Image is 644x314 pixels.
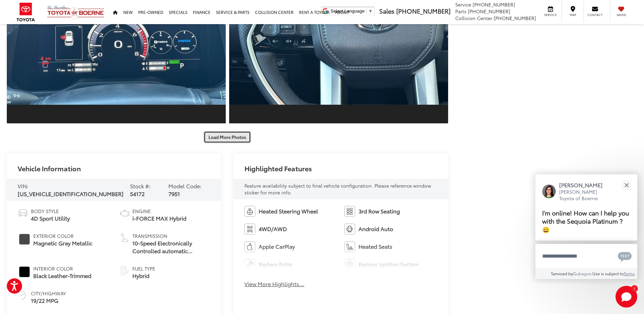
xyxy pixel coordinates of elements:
[132,272,155,280] span: Hybrid
[168,190,180,197] span: 7951
[130,190,145,197] span: 54172
[19,266,30,277] span: #000000
[18,182,29,190] span: VIN:
[615,286,637,308] svg: Start Chat
[455,8,466,15] span: Parts
[619,178,634,192] button: Close
[592,271,624,276] span: Use is subject to
[244,164,312,172] h2: Highlighted Features
[587,13,603,17] span: Contact
[624,271,635,276] a: Terms
[244,206,255,217] img: Heated Steering Wheel
[559,181,609,189] p: [PERSON_NAME]
[31,214,70,222] span: 4D Sport Utility
[344,206,355,217] img: 3rd Row Seating
[494,15,536,21] span: [PHONE_NUMBER]
[535,244,637,268] textarea: Type your message
[204,131,251,143] button: Load More Photos
[358,225,393,233] span: Android Auto
[168,182,202,190] span: Model Code:
[259,225,287,233] span: 4WD/AWD
[468,8,510,15] span: [PHONE_NUMBER]
[633,287,635,290] span: 1
[473,1,515,8] span: [PHONE_NUMBER]
[542,208,629,234] span: I'm online! How can I help you with the Sequoia Platinum ? 😀
[244,280,304,288] button: View More Highlights...
[132,214,186,222] span: i-FORCE MAX Hybrid
[396,6,450,15] span: [PHONE_NUMBER]
[18,164,81,172] h2: Vehicle Information
[616,248,634,264] button: Chat with SMS
[33,272,91,280] span: Black Leather-Trimmed
[244,224,255,234] img: 4WD/AWD
[18,190,124,197] span: [US_VEHICLE_IDENTIFICATION_NUMBER]
[33,239,92,247] span: Magnetic Gray Metallic
[543,13,558,17] span: Service
[379,6,394,15] span: Sales
[130,182,151,190] span: Stock #:
[331,8,365,14] span: Select Language
[244,241,255,252] img: Apple CarPlay
[31,290,66,297] span: City/Highway
[366,8,367,14] span: ​
[358,207,400,215] span: 3rd Row Seating
[559,189,609,202] p: [PERSON_NAME] Toyota of Boerne
[47,5,105,19] img: Vic Vaughan Toyota of Boerne
[132,265,155,272] span: Fuel Type
[551,271,573,276] span: Serviced by
[33,232,92,239] span: Exterior Color
[244,182,431,196] span: Feature availability subject to final vehicle configuration. Please reference window sticker for ...
[132,239,210,255] span: 10-Speed Electronically Controlled automatic Transmission with intelligence (ECT-i) / 4-Wheel Drive
[615,286,637,308] button: Toggle Chat Window
[18,290,29,301] img: Fuel Economy
[259,207,318,215] span: Heated Steering Wheel
[573,271,592,276] a: Gubagoo.
[614,13,629,17] span: Saved
[19,234,30,245] span: #494848
[535,174,637,279] div: Close[PERSON_NAME][PERSON_NAME] Toyota of BoerneI'm online! How can I help you with the Sequoia P...
[344,224,355,234] img: Android Auto
[132,232,210,239] span: Transmission
[31,297,66,304] span: 19/22 MPG
[455,15,492,21] span: Collision Center
[368,8,373,14] span: ▼
[455,1,471,8] span: Service
[33,265,91,272] span: Interior Color
[31,208,70,214] span: Body Style
[618,251,632,262] svg: Text
[132,208,186,214] span: Engine
[565,13,580,17] span: Map
[344,241,355,252] img: Heated Seats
